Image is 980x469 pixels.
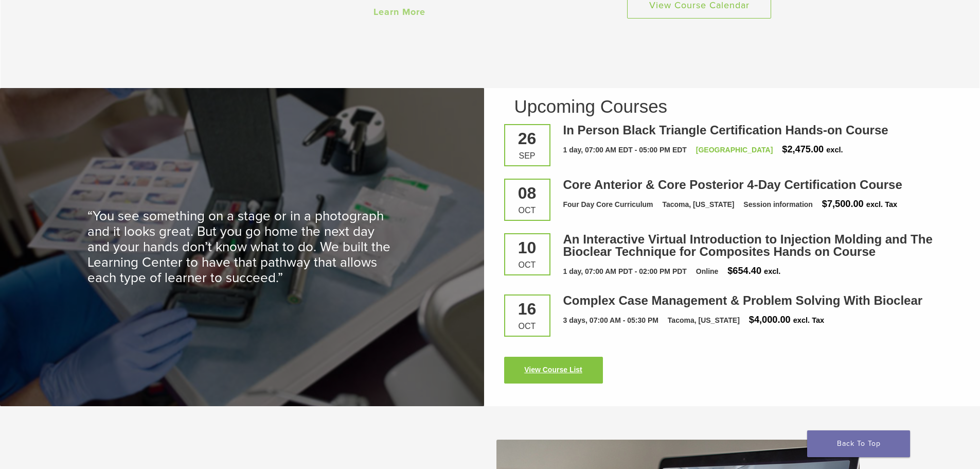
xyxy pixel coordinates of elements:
[749,315,791,325] span: $4,000.00
[513,185,542,201] div: 08
[764,267,780,275] span: excl.
[743,199,813,210] div: Session information
[514,97,963,115] h2: Upcoming Courses
[727,266,761,276] span: $654.40
[662,199,734,210] div: Tacoma, [US_STATE]
[563,315,658,326] div: 3 days, 07:00 AM - 05:30 PM
[782,144,824,154] span: $2,475.00
[696,266,719,277] div: Online
[513,239,542,256] div: 10
[563,266,687,277] div: 1 day, 07:00 AM PDT - 02:00 PM PDT
[826,146,843,154] span: excl.
[563,178,902,192] a: Core Anterior & Core Posterior 4-Day Certification Course
[513,301,542,317] div: 16
[373,6,425,18] a: Learn More
[563,123,888,137] a: In Person Black Triangle Certification Hands-on Course
[513,152,542,160] div: Sep
[563,293,923,307] a: Complex Case Management & Problem Solving With Bioclear
[504,357,603,384] a: View Course List
[513,130,542,147] div: 26
[563,145,687,155] div: 1 day, 07:00 AM EDT - 05:00 PM EDT
[513,261,542,269] div: Oct
[87,209,396,286] p: “You see something on a stage or in a photograph and it looks great. But you go home the next day...
[513,206,542,215] div: Oct
[866,200,897,209] span: excl. Tax
[668,315,740,326] div: Tacoma, [US_STATE]
[807,430,910,457] a: Back To Top
[696,146,773,154] a: [GEOGRAPHIC_DATA]
[793,316,824,324] span: excl. Tax
[563,232,933,258] a: An Interactive Virtual Introduction to Injection Molding and The Bioclear Technique for Composite...
[822,199,864,209] span: $7,500.00
[513,322,542,331] div: Oct
[563,199,653,210] div: Four Day Core Curriculum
